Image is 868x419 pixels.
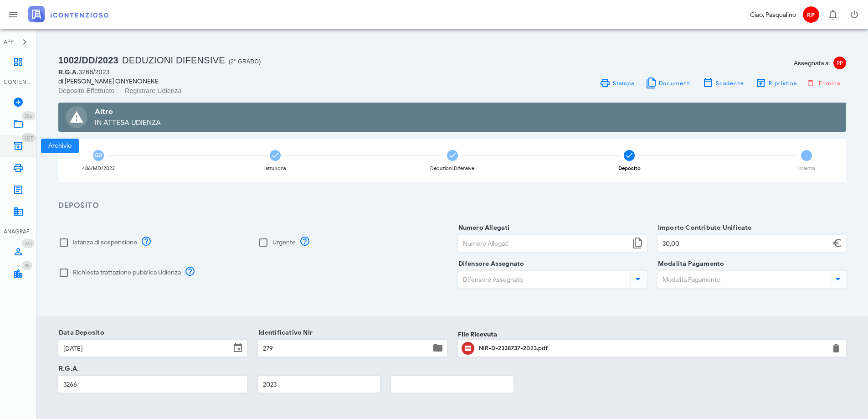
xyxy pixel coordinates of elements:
div: CONTENZIOSO [4,78,33,86]
span: 1217 [25,135,33,141]
label: Importo Contributo Unificato [655,223,752,233]
span: 5 [801,150,812,161]
h3: Deposito [58,200,846,212]
span: RP [833,57,846,69]
div: NIR-D-2338737-2023.pdf [479,345,826,352]
button: Elimina [831,343,842,354]
label: Urgente [272,238,296,247]
button: Distintivo [822,4,843,26]
span: Assegnata a: [794,58,830,68]
div: Deposito [618,166,641,171]
span: Documenti [658,80,691,87]
label: Modalità Pagamento [655,259,724,269]
span: Distintivo [22,133,36,142]
span: RP [803,6,819,23]
div: Deduzioni Difensive [430,166,474,171]
div: Clicca per aprire un'anteprima del file o scaricarlo [479,341,826,356]
button: Elimina [803,77,846,89]
strong: Altro [95,107,113,116]
div: Deposito Effettuato → Registrare Udienza [58,86,447,95]
button: Clicca per aprire un'anteprima del file o scaricarlo [462,342,474,355]
input: Importo Contributo Unificato [658,236,830,251]
label: File Ricevuta [458,330,497,339]
span: Deduzioni Difensive [122,55,225,65]
span: Scadenze [715,80,745,87]
span: R.G.A. [58,68,78,76]
span: Stampa [612,80,635,87]
div: 3266/2023 [58,67,447,77]
span: 1002/DD/2023 [58,55,118,65]
button: Documenti [640,77,697,89]
span: Elimina [808,79,841,87]
label: Data Deposito [56,328,104,337]
input: Modalità Pagamento [658,272,828,287]
input: Numero Allegati [458,236,630,251]
a: Stampa [594,77,640,89]
div: Istruttoria [264,166,286,171]
span: 286 [25,113,32,119]
div: IN ATTESA UDIENZA [95,117,839,128]
div: ANAGRAFICA [4,228,33,236]
div: di [PERSON_NAME] ONYENONEKE [58,77,447,86]
div: Udienza [797,166,815,171]
span: Distintivo [22,111,35,120]
label: Numero Allegati [456,223,510,233]
label: Difensore Assegnato [456,259,524,269]
label: Identificativo Nir [256,328,313,337]
label: Istanza di sospensione [73,238,137,247]
span: 461 [25,241,32,247]
input: R.G.A. [59,377,247,392]
span: Distintivo [22,261,32,270]
button: Ripristina [750,77,803,89]
span: Distintivo [22,239,35,248]
label: R.G.A. [56,364,79,373]
span: 35 [25,263,30,269]
button: Scadenze [697,77,750,89]
img: logo-text-2x.png [28,6,108,22]
label: Richiesta trattazione pubblica Udienza [73,268,181,277]
input: Difensore Assegnato [458,272,628,287]
button: RP [800,4,822,26]
div: Ciao, Pasqualino [750,10,796,20]
span: Ripristina [768,80,797,87]
input: Identificativo Nir [258,341,430,356]
div: 486/MD/2022 [82,166,115,171]
span: (2° Grado) [229,58,261,65]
